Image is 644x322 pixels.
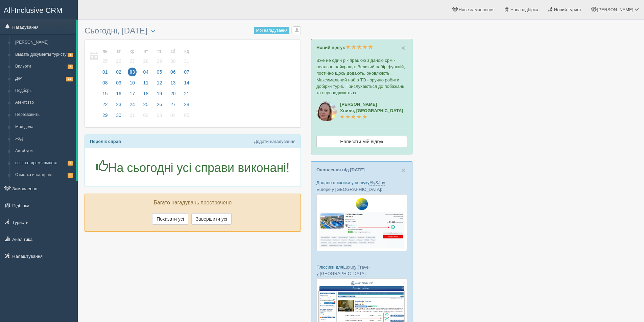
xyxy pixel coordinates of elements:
[180,79,191,90] a: 14
[316,57,407,96] p: Вже не один рік працюю з даною срм - реально найкраща. Великий набір функцій, постійно щось додаю...
[167,90,180,101] a: 20
[182,68,191,76] span: 07
[101,89,110,98] span: 15
[169,89,177,98] span: 20
[68,173,73,177] span: 8
[12,97,76,109] a: Агентство
[12,157,76,169] a: возврат время вылета8
[12,36,76,49] a: [PERSON_NAME]
[99,112,112,122] a: 29
[66,77,73,81] span: 12
[169,49,177,54] small: сб
[90,160,295,175] h1: На сьогодні усі справи виконані!
[169,100,177,109] span: 27
[169,78,177,87] span: 13
[126,112,139,122] a: 01
[167,45,180,68] a: сб 30
[128,89,137,98] span: 17
[142,111,150,120] span: 02
[340,102,403,120] a: [PERSON_NAME]Хвиля, [GEOGRAPHIC_DATA]
[99,68,112,79] a: 01
[142,57,150,66] span: 28
[167,68,180,79] a: 06
[316,265,369,276] a: Luxury Travel у [GEOGRAPHIC_DATA]
[128,78,137,87] span: 10
[128,68,137,76] span: 03
[12,49,76,61] a: Выдать документы туристу8
[182,89,191,98] span: 21
[316,179,407,192] p: Додано плюсики у пошуку :
[182,49,191,54] small: нд
[140,79,152,90] a: 11
[152,213,188,225] button: Показати усі
[153,68,166,79] a: 05
[316,180,385,192] a: Fly&Joy Europe у [GEOGRAPHIC_DATA]
[153,90,166,101] a: 19
[126,101,139,112] a: 24
[12,109,76,121] a: Перезвонить
[12,60,76,73] a: Вильоти7
[101,111,110,120] span: 29
[112,112,125,122] a: 30
[316,45,373,50] a: Новий відгук
[180,112,191,122] a: 05
[101,49,110,54] small: пн
[140,68,152,79] a: 04
[182,111,191,120] span: 05
[12,133,76,145] a: Ж/Д
[140,90,152,101] a: 18
[167,112,180,122] a: 04
[101,78,110,87] span: 08
[182,57,191,66] span: 31
[182,100,191,109] span: 28
[114,100,123,109] span: 23
[140,101,152,112] a: 25
[153,112,166,122] a: 03
[254,139,295,144] a: Додати нагадування
[316,136,407,147] a: Написати мій відгук
[401,44,405,51] button: Close
[99,101,112,112] a: 22
[401,167,405,174] button: Close
[140,112,152,122] a: 02
[128,49,137,54] small: ср
[101,57,110,66] span: 25
[191,213,232,225] button: Завершити усі
[114,89,123,98] span: 16
[12,85,76,97] a: Подборы
[68,65,73,69] span: 7
[155,49,164,54] small: пт
[153,101,166,112] a: 26
[112,79,125,90] a: 09
[180,68,191,79] a: 07
[114,68,123,76] span: 02
[112,101,125,112] a: 23
[142,100,150,109] span: 25
[99,79,112,90] a: 08
[114,78,123,87] span: 09
[155,68,164,76] span: 05
[316,194,407,251] img: fly-joy-de-proposal-crm-for-travel-agency.png
[114,57,123,66] span: 26
[12,121,76,133] a: Мои дела
[126,90,139,101] a: 17
[510,7,539,12] span: Нова підбірка
[90,139,121,144] b: Перелік справ
[99,90,112,101] a: 15
[128,100,137,109] span: 24
[180,90,191,101] a: 21
[128,111,137,120] span: 01
[180,101,191,112] a: 28
[12,145,76,157] a: Автобуси
[126,79,139,90] a: 10
[256,28,287,33] span: Мої нагадування
[401,44,405,52] span: ×
[180,45,191,68] a: нд 31
[142,78,150,87] span: 11
[155,111,164,120] span: 03
[12,73,76,85] a: Д/Р12
[169,68,177,76] span: 06
[112,90,125,101] a: 16
[155,89,164,98] span: 19
[401,166,405,174] span: ×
